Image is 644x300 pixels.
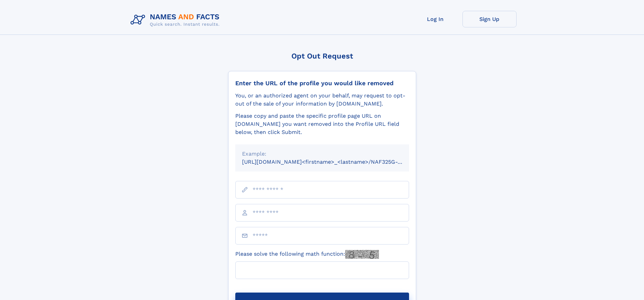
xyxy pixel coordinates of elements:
[462,11,517,27] a: Sign Up
[408,11,462,27] a: Log In
[235,92,409,108] div: You, or an authorized agent on your behalf, may request to opt-out of the sale of your informatio...
[235,79,409,87] div: Enter the URL of the profile you would like removed
[242,150,402,158] div: Example:
[228,52,416,60] div: Opt Out Request
[242,159,422,165] small: [URL][DOMAIN_NAME]<firstname>_<lastname>/NAF325G-xxxxxxxx
[235,112,409,136] div: Please copy and paste the specific profile page URL on [DOMAIN_NAME] you want removed into the Pr...
[235,250,379,259] label: Please solve the following math function:
[128,11,225,29] img: Logo Names and Facts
